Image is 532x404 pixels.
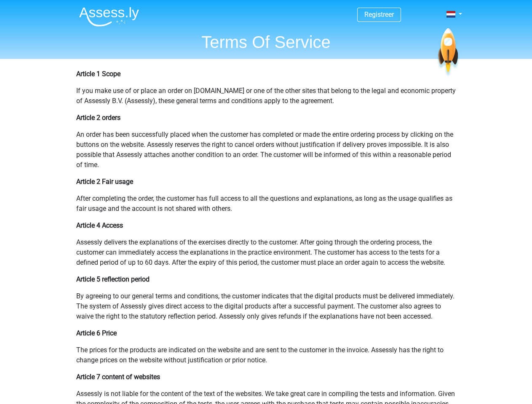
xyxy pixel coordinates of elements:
p: Assessly delivers the explanations of the exercises directly to the customer. After going through... [76,237,456,268]
p: The prices for the products are indicated on the website and are sent to the customer in the invo... [76,345,456,365]
p: An order has been successfully placed when the customer has completed or made the entire ordering... [76,130,456,170]
b: Article 1 Scope [76,70,120,78]
b: Article 5 reflection period [76,275,150,283]
b: Article 7 content of websites [76,373,160,381]
b: Article 2 Fair usage [76,178,133,186]
a: Registreer [364,11,394,19]
p: After completing the order, the customer has full access to all the questions and explanations, a... [76,194,456,214]
p: If you make use of or place an order on [DOMAIN_NAME] or one of the other sites that belong to th... [76,86,456,106]
h1: Terms Of Service [72,32,460,52]
img: Assessly [79,7,139,27]
b: Article 2 orders [76,114,120,122]
b: Article 4 Access [76,221,123,229]
b: Article 6 Price [76,329,117,337]
img: spaceship.7d73109d6933.svg [436,28,460,77]
p: By agreeing to our general terms and conditions, the customer indicates that the digital products... [76,291,456,322]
